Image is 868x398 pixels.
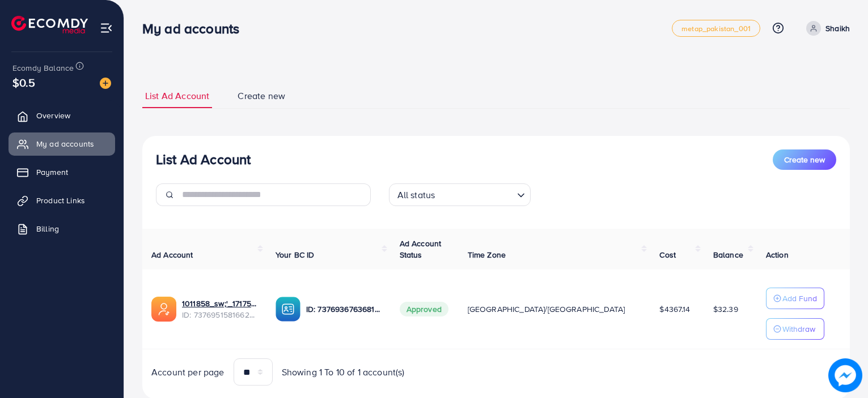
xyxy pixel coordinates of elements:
img: image [100,78,111,89]
img: ic-ads-acc.e4c84228.svg [151,297,176,322]
span: Create new [238,89,285,102]
button: Create new [773,149,836,170]
h3: My ad accounts [142,20,248,37]
img: menu [100,22,113,35]
a: metap_pakistan_001 [672,20,760,37]
span: Showing 1 To 10 of 1 account(s) [282,366,405,379]
div: <span class='underline'>1011858_sw;'_1717580397034</span></br>7376951581662724097 [182,298,257,321]
p: ID: 7376936763681652753 [306,302,382,316]
span: My ad accounts [36,138,94,149]
span: $4367.14 [659,303,690,315]
span: Ad Account Status [400,238,442,260]
span: Cost [659,249,676,260]
h3: List Ad Account [156,151,251,168]
p: Add Fund [782,292,817,305]
img: logo [11,16,88,33]
span: Approved [400,302,448,316]
a: Shaikh [802,21,850,36]
p: Shaikh [825,22,850,35]
img: ic-ba-acc.ded83a64.svg [276,297,300,322]
a: 1011858_sw;'_1717580397034 [182,298,257,309]
span: Action [766,249,789,260]
a: Product Links [9,189,115,212]
span: Ad Account [151,249,193,260]
a: Overview [9,104,115,127]
span: $0.5 [12,74,36,91]
p: Withdraw [782,322,815,336]
span: List Ad Account [145,89,209,102]
span: Create new [784,154,825,165]
span: Balance [713,249,743,260]
img: image [828,358,862,392]
span: $32.39 [713,303,738,315]
div: Search for option [389,183,531,206]
span: metap_pakistan_001 [681,25,751,32]
button: Withdraw [766,318,824,340]
span: Product Links [36,195,85,206]
a: Billing [9,217,115,240]
span: Account per page [151,366,225,379]
button: Add Fund [766,288,824,309]
span: [GEOGRAPHIC_DATA]/[GEOGRAPHIC_DATA] [468,303,625,315]
input: Search for option [438,185,512,203]
span: Billing [36,223,59,234]
span: Your BC ID [276,249,315,260]
span: Overview [36,110,70,121]
span: Payment [36,166,68,178]
a: My ad accounts [9,132,115,155]
span: All status [395,187,438,203]
span: Ecomdy Balance [12,62,74,74]
a: Payment [9,161,115,183]
span: Time Zone [468,249,506,260]
span: ID: 7376951581662724097 [182,309,257,320]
